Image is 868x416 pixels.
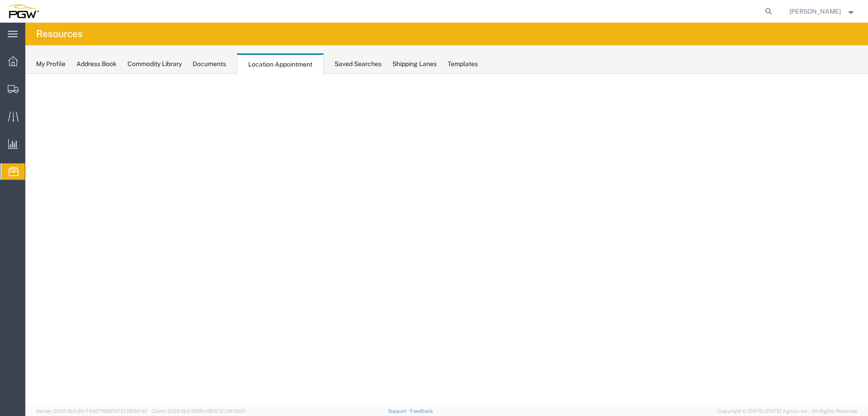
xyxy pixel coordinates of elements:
[237,53,324,74] div: Location Appointment
[388,408,410,414] a: Support
[6,5,39,18] img: logo
[151,408,245,414] span: Client: 2025.19.0-129fbcf
[76,59,117,69] div: Address Book
[127,59,182,69] div: Commodity Library
[789,6,841,16] span: Phillip Thornton
[448,59,478,69] div: Templates
[25,74,868,406] iframe: FS Legacy Container
[718,407,857,415] span: Copyright © [DATE]-[DATE] Agistix Inc., All Rights Reserved
[193,59,226,69] div: Documents
[410,408,433,414] a: Feedback
[209,408,245,414] span: [DATE] 09:39:01
[36,408,147,414] span: Server: 2025.19.0-91c74307f99
[36,59,66,69] div: My Profile
[36,23,83,45] h4: Resources
[789,6,856,17] button: [PERSON_NAME]
[335,59,382,69] div: Saved Searches
[109,408,147,414] span: [DATE] 09:50:40
[392,59,437,69] div: Shipping Lanes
